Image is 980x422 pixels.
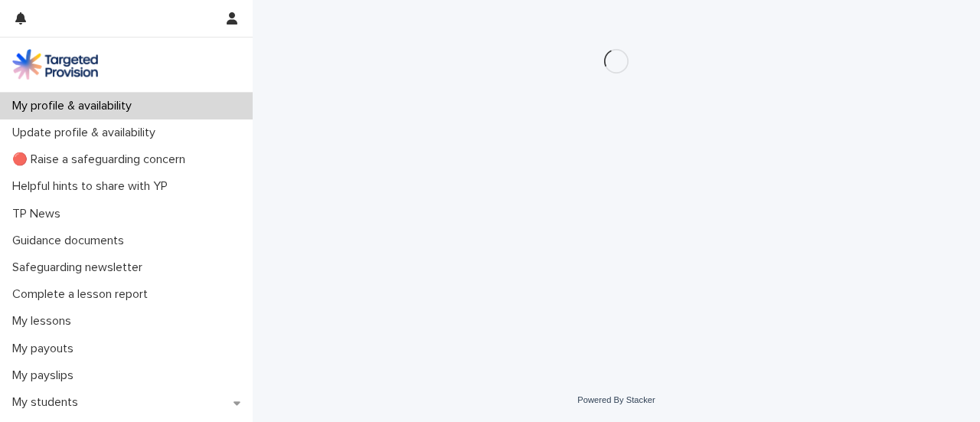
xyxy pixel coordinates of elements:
[6,207,73,221] p: TP News
[6,99,144,113] p: My profile & availability
[577,395,655,404] a: Powered By Stacker
[6,287,160,302] p: Complete a lesson report
[6,179,180,194] p: Helpful hints to share with YP
[6,395,90,410] p: My students
[6,260,155,275] p: Safeguarding newsletter
[6,314,83,329] p: My lessons
[12,49,98,80] img: M5nRWzHhSzIhMunXDL62
[6,342,86,356] p: My payouts
[6,234,136,248] p: Guidance documents
[6,126,168,140] p: Update profile & availability
[6,368,86,383] p: My payslips
[6,152,198,167] p: 🔴 Raise a safeguarding concern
